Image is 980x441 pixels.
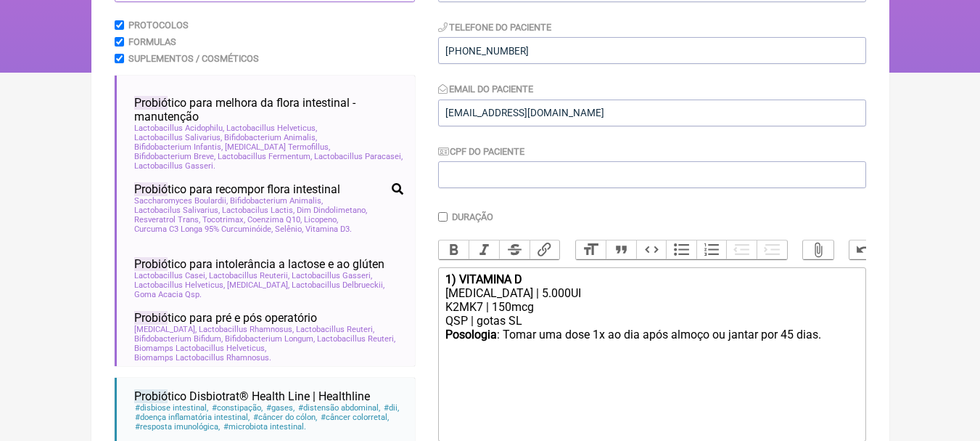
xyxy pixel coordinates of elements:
button: Decrease Level [726,240,757,259]
span: Lactobacillus Delbrueckii [292,280,384,290]
span: Vitamina D3 [305,224,352,234]
span: gases [265,403,295,413]
label: Email do Paciente [438,84,534,94]
span: Probió [134,96,168,110]
span: Probió [134,311,168,325]
span: Lactobacillus Paracasei [314,152,403,161]
span: Dim Dindolimetano [297,206,367,215]
span: Goma Acacia Qsp [134,290,202,299]
span: Tocotrimax [202,215,245,224]
button: Quote [606,240,636,259]
span: Lactobacillus Rhamnosus [199,325,294,334]
span: Lactobacillus Gasseri [292,271,372,280]
span: Lactobacillus Fermentum [218,152,312,161]
span: [MEDICAL_DATA] Termofillus [225,142,330,152]
button: Bold [439,240,469,259]
span: Bifidobacterium Infantis [134,142,223,152]
button: Bullets [666,240,696,259]
label: Duração [452,211,493,222]
div: [MEDICAL_DATA] | 5.000UI [445,286,857,300]
label: Telefone do Paciente [438,22,552,33]
label: Suplementos / Cosméticos [128,53,259,64]
span: Bifidobacterium Animalis [224,133,317,142]
label: Protocolos [128,20,189,31]
span: [MEDICAL_DATA] [134,325,197,334]
span: Lactobacillus Helveticus [134,280,225,290]
span: Bifidobacterium Animalis [230,196,323,206]
button: Code [636,240,667,259]
button: Link [530,240,560,259]
span: distensão abdominal [297,403,381,413]
span: Resveratrol Trans [134,215,200,224]
span: Probió [134,257,168,271]
span: tico para melhora da flora intestinal - manutenção [134,96,403,124]
button: Numbers [696,240,727,259]
span: constipação [211,403,263,413]
span: Saccharomyces Boulardii [134,196,228,206]
span: tico para intolerância a lactose e ao glúten [134,257,384,271]
button: Strikethrough [499,240,530,259]
span: Lactobacillus Salivarius [134,133,222,142]
span: câncer colorretal [320,413,390,422]
span: Probió [134,389,168,403]
span: Coenzima Q10 [247,215,302,224]
span: tico para recompor flora intestinal [134,182,340,196]
button: Attach Files [803,240,833,259]
span: Lactobacillus Reuteri [317,334,395,344]
label: CPF do Paciente [438,146,525,157]
span: Lactobacillus Helveticus [226,124,317,133]
span: Biomamps Lactobacillus Rhamnosus [134,353,271,363]
button: Heading [576,240,606,259]
strong: 1) VITAMINA D [445,272,522,286]
button: Italic [469,240,499,259]
span: dii [383,403,400,413]
div: QSP | gotas SL [445,314,857,328]
span: Probió [134,182,168,196]
label: Formulas [128,36,176,47]
span: Selênio [275,224,303,234]
span: tico para pré e pós operatório [134,311,317,325]
strong: Posologia [445,328,497,341]
span: Bifidobacterium Breve [134,152,215,161]
span: Curcuma C3 Longa 95% Curcuminóide [134,224,273,234]
span: disbiose intestinal [134,403,209,413]
span: Biomamps Lactobacillus Helveticus [134,344,266,353]
span: Lactobacillus Reuteri [296,325,374,334]
span: Lactobacillus Reuterii [209,271,289,280]
span: Bifidobacterium Bifidum [134,334,223,344]
button: Increase Level [757,240,787,259]
span: resposta imunológica [134,422,221,432]
span: tico Disbiotrat® Health Line | Healthline [134,389,370,403]
div: K2MK7 | 150mcg [445,300,857,314]
span: Lactobacilus Lactis [222,206,295,215]
span: Bifidobacterium Longum [225,334,315,344]
span: Licopeno [304,215,338,224]
span: doença inflamatória intestinal [134,413,250,422]
span: [MEDICAL_DATA] [227,280,289,290]
span: câncer do cólon [252,413,318,422]
span: Lactobacillus Gasseri [134,161,215,171]
span: Lactobacillus Acidophilu [134,124,224,133]
span: Lactobacillus Casei [134,271,207,280]
span: Lactobacilus Salivarius [134,206,220,215]
span: microbiota intestinal [223,422,307,432]
button: Undo [849,240,880,259]
div: : Tomar uma dose 1x ao dia após almoço ou jantar por 45 dias. ㅤ [445,328,857,357]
